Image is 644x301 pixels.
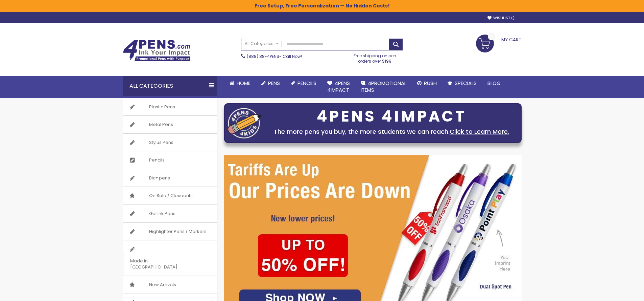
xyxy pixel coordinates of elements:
[247,53,302,59] span: - Call Now!
[123,252,200,276] span: Made in [GEOGRAPHIC_DATA]
[142,187,199,205] span: On Sale / Closeouts
[228,108,262,138] img: four_pen_logo.png
[123,98,217,116] a: Plastic Pens
[123,76,217,96] div: All Categories
[123,169,217,187] a: Bic® pens
[297,80,316,87] span: Pencils
[265,109,518,124] div: 4PENS 4IMPACT
[123,223,217,240] a: Highlighter Pens / Markers
[256,76,285,91] a: Pens
[241,38,282,49] a: All Categories
[237,80,251,87] span: Home
[123,134,217,151] a: Stylus Pens
[327,80,350,93] span: 4Pens 4impact
[245,41,279,46] span: All Categories
[455,80,477,87] span: Specials
[123,187,217,205] a: On Sale / Closeouts
[285,76,322,91] a: Pencils
[247,53,279,59] a: (888) 88-4PENS
[224,76,256,91] a: Home
[123,276,217,294] a: New Arrivals
[265,127,518,136] div: The more pens you buy, the more students we can reach.
[142,169,177,187] span: Bic® pens
[268,80,280,87] span: Pens
[123,205,217,222] a: Gel Ink Pens
[450,127,509,136] a: Click to Learn More.
[142,276,183,294] span: New Arrivals
[355,76,412,98] a: 4PROMOTIONALITEMS
[142,223,213,240] span: Highlighter Pens / Markers
[442,76,482,91] a: Specials
[123,240,217,276] a: Made in [GEOGRAPHIC_DATA]
[142,205,182,222] span: Gel Ink Pens
[123,40,190,61] img: 4Pens Custom Pens and Promotional Products
[412,76,442,91] a: Rush
[482,76,506,91] a: Blog
[123,116,217,133] a: Metal Pens
[347,50,403,64] div: Free shipping on pen orders over $199
[142,134,180,151] span: Stylus Pens
[142,98,182,116] span: Plastic Pens
[123,151,217,169] a: Pencils
[322,76,355,98] a: 4Pens4impact
[142,116,180,133] span: Metal Pens
[487,16,515,21] a: Wishlist
[142,151,171,169] span: Pencils
[361,80,406,93] span: 4PROMOTIONAL ITEMS
[487,80,501,87] span: Blog
[424,80,437,87] span: Rush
